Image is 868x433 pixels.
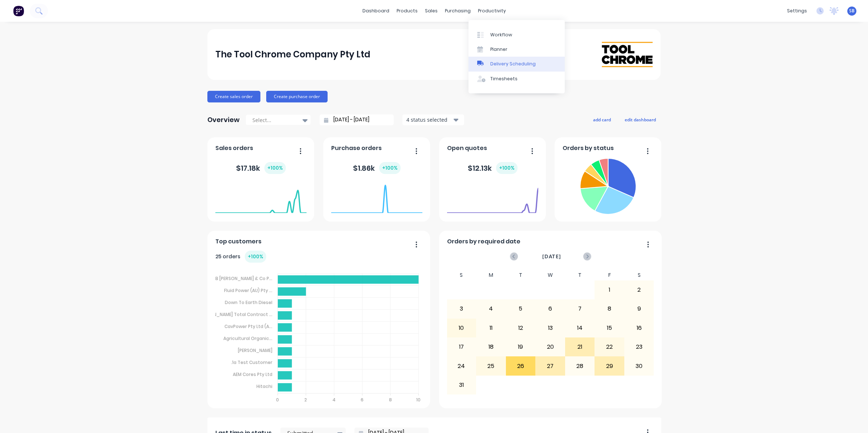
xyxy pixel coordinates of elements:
[264,162,286,174] div: + 100 %
[402,114,464,125] button: 4 status selected
[595,357,624,375] div: 29
[506,357,535,375] div: 26
[474,5,510,16] div: productivity
[447,270,476,280] div: S
[469,72,565,86] a: Timesheets
[359,5,393,16] a: dashboard
[238,347,272,353] tspan: [PERSON_NAME]
[417,397,421,403] tspan: 10
[13,5,24,16] img: Factory
[490,46,507,53] div: Planner
[849,8,855,14] span: SB
[602,42,653,67] img: The Tool Chrome Company Pty Ltd
[447,144,487,153] span: Open quotes
[469,57,565,71] a: Delivery Scheduling
[506,338,535,356] div: 19
[506,270,536,280] div: T
[215,144,253,153] span: Sales orders
[304,397,307,403] tspan: 2
[476,338,506,356] div: 18
[565,270,595,280] div: T
[256,383,272,389] tspan: Hitachi
[565,357,595,375] div: 28
[536,300,565,318] div: 6
[361,397,364,403] tspan: 6
[469,42,565,57] a: Planner
[595,319,624,337] div: 15
[595,270,624,280] div: F
[224,287,272,294] tspan: Fluid Power (AU) Pty ...
[406,116,452,124] div: 4 status selected
[447,300,476,318] div: 3
[215,47,370,62] div: The Tool Chrome Company Pty Ltd
[542,252,561,260] span: [DATE]
[276,397,279,403] tspan: 0
[476,319,506,337] div: 11
[447,319,476,337] div: 10
[207,113,240,127] div: Overview
[207,91,260,102] button: Create sales order
[233,371,272,377] tspan: AEM Cores Pty Ltd
[565,319,595,337] div: 14
[215,237,261,246] span: Top customers
[225,299,272,305] tspan: Down To Earth Diesel
[224,323,272,329] tspan: CavPower Pty Ltd (A...
[625,357,654,375] div: 30
[236,162,286,174] div: $ 17.18k
[620,115,661,124] button: edit dashboard
[379,162,401,174] div: + 100 %
[476,300,506,318] div: 4
[215,251,266,263] div: 25 orders
[496,162,518,174] div: + 100 %
[353,162,401,174] div: $ 1.86k
[447,338,476,356] div: 17
[506,319,535,337] div: 12
[536,319,565,337] div: 13
[476,357,506,375] div: 25
[245,251,266,263] div: + 100 %
[212,275,272,282] tspan: MB [PERSON_NAME] & Co P...
[468,162,518,174] div: $ 12.13k
[490,76,518,82] div: Timesheets
[389,397,392,403] tspan: 8
[421,5,441,16] div: sales
[331,144,382,153] span: Purchase orders
[565,300,595,318] div: 7
[332,397,336,403] tspan: 4
[476,270,506,280] div: M
[490,61,536,67] div: Delivery Scheduling
[625,300,654,318] div: 9
[595,281,624,299] div: 1
[231,359,272,365] tspan: .1a Test Customer
[447,376,476,394] div: 31
[625,281,654,299] div: 2
[625,319,654,337] div: 16
[447,357,476,375] div: 24
[536,338,565,356] div: 20
[266,91,328,102] button: Create purchase order
[198,311,272,317] tspan: [PERSON_NAME] Total Contract ...
[783,5,811,16] div: settings
[588,115,616,124] button: add card
[563,144,614,153] span: Orders by status
[535,270,565,280] div: W
[393,5,421,16] div: products
[441,5,474,16] div: purchasing
[595,338,624,356] div: 22
[536,357,565,375] div: 27
[469,27,565,42] a: Workflow
[595,300,624,318] div: 8
[506,300,535,318] div: 5
[490,32,512,38] div: Workflow
[625,338,654,356] div: 23
[624,270,654,280] div: S
[223,335,272,341] tspan: Agricultural Organic...
[565,338,595,356] div: 21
